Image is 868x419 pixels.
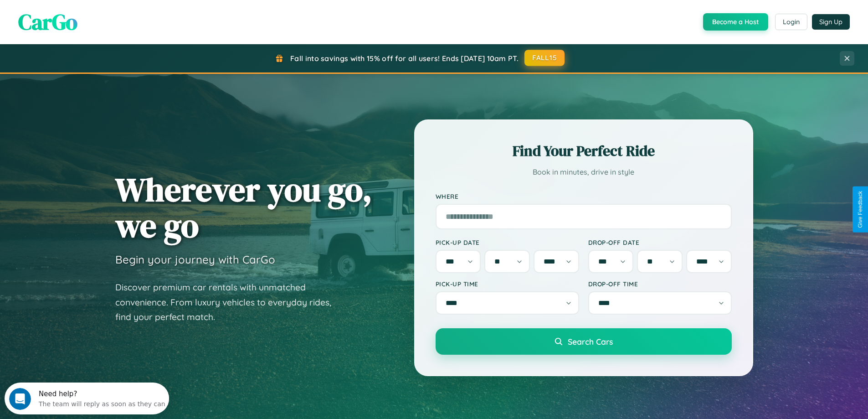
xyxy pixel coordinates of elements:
[436,280,579,288] label: Pick-up Time
[568,336,613,347] span: Search Cars
[436,328,732,355] button: Search Cars
[34,15,161,25] div: The team will reply as soon as they can
[115,171,372,243] h1: Wherever you go, we go
[588,238,732,246] label: Drop-off Date
[436,192,732,200] label: Where
[18,7,77,37] span: CarGo
[703,13,768,31] button: Become a Host
[588,280,732,288] label: Drop-off Time
[290,54,519,63] span: Fall into savings with 15% off for all users! Ends [DATE] 10am PT.
[436,166,732,179] p: Book in minutes, drive in style
[34,8,161,15] div: Need help?
[436,141,732,161] h2: Find Your Perfect Ride
[524,50,565,66] button: FALL15
[857,191,863,228] div: Give Feedback
[4,4,169,29] div: Open Intercom Messenger
[812,14,850,30] button: Sign Up
[115,280,343,325] p: Discover premium car rentals with unmatched convenience. From luxury vehicles to everyday rides, ...
[9,388,31,410] iframe: Intercom live chat
[115,253,275,266] h3: Begin your journey with CarGo
[5,383,169,414] iframe: Intercom live chat discovery launcher
[775,14,807,30] button: Login
[436,238,579,246] label: Pick-up Date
